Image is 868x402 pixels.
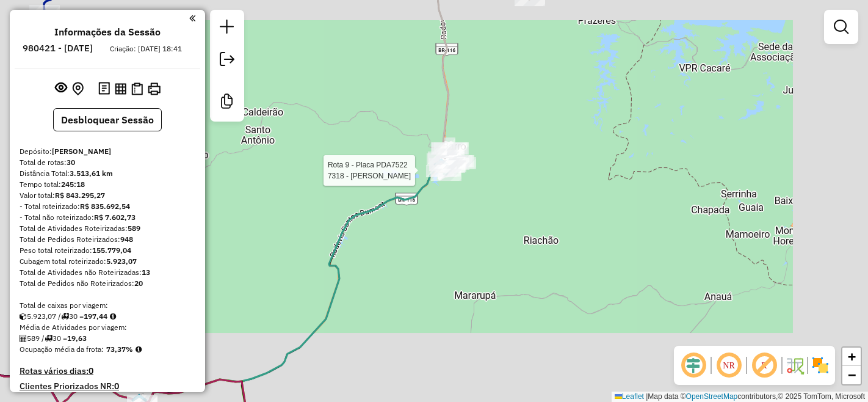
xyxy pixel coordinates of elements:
div: Total de Atividades Roteirizadas: [20,223,195,234]
strong: R$ 7.602,73 [94,213,136,222]
strong: 19,63 [67,334,87,343]
div: 589 / 30 = [20,333,195,344]
a: Clique aqui para minimizar o painel [189,11,195,25]
button: Centralizar mapa no depósito ou ponto de apoio [70,79,86,98]
span: Ocupação média da frota: [20,345,104,354]
span: Ocultar deslocamento [679,351,708,380]
strong: 5.923,07 [106,257,137,266]
i: Total de rotas [61,313,69,320]
a: Zoom out [842,366,861,384]
h4: Informações da Sessão [54,26,161,38]
div: 5.923,07 / 30 = [20,311,195,322]
strong: 30 [67,158,75,167]
a: Exportar sessão [215,47,239,75]
button: Imprimir Rotas [145,80,163,98]
div: Tempo total: [20,179,195,190]
a: OpenStreetMap [686,392,738,401]
h4: Clientes Priorizados NR: [20,381,195,392]
a: Nova sessão e pesquisa [215,15,239,42]
div: - Total não roteirizado: [20,212,195,223]
strong: 73,37% [106,345,133,354]
i: Total de Atividades [20,335,27,342]
em: Média calculada utilizando a maior ocupação (%Peso ou %Cubagem) de cada rota da sessão. Rotas cro... [136,346,142,353]
a: Exibir filtros [829,15,853,39]
div: Distância Total: [20,168,195,179]
img: PA BARRO [433,158,449,174]
strong: [PERSON_NAME] [52,147,111,156]
div: - Total roteirizado: [20,201,195,212]
strong: R$ 843.295,27 [55,191,105,200]
div: Cubagem total roteirizado: [20,256,195,267]
i: Meta Caixas/viagem: 1,00 Diferença: 196,44 [110,313,116,320]
i: Cubagem total roteirizado [20,313,27,320]
button: Exibir sessão original [52,79,70,98]
div: Map data © contributors,© 2025 TomTom, Microsoft [612,392,868,402]
div: Total de Pedidos Roteirizados: [20,234,195,245]
button: Logs desbloquear sessão [96,79,112,98]
span: + [848,349,856,364]
strong: 20 [134,279,143,288]
button: Visualizar Romaneio [129,80,145,98]
div: Total de Atividades não Roteirizadas: [20,267,195,278]
a: Zoom in [842,348,861,366]
div: Valor total: [20,190,195,201]
img: Exibir/Ocultar setores [811,356,830,375]
strong: 13 [142,268,150,277]
strong: R$ 835.692,54 [80,202,130,211]
div: Depósito: [20,146,195,157]
strong: 0 [89,365,93,376]
strong: 197,44 [84,312,107,321]
strong: 948 [120,235,133,244]
strong: 589 [128,224,140,233]
h6: 980421 - [DATE] [23,43,93,54]
a: Leaflet [615,392,644,401]
strong: 245:18 [61,180,85,189]
button: Desbloquear Sessão [53,108,162,131]
div: Peso total roteirizado: [20,245,195,256]
div: Total de caixas por viagem: [20,300,195,311]
div: Total de Pedidos não Roteirizados: [20,278,195,289]
div: Total de rotas: [20,157,195,168]
span: | [646,392,648,401]
i: Total de rotas [45,335,52,342]
a: Criar modelo [215,89,239,117]
div: Média de Atividades por viagem: [20,322,195,333]
strong: 0 [114,381,119,392]
span: − [848,367,856,382]
div: Criação: [DATE] 18:41 [105,43,187,54]
span: Ocultar NR [714,351,743,380]
img: Fluxo de ruas [785,356,805,375]
strong: 155.779,04 [92,246,131,255]
span: Exibir rótulo [750,351,779,380]
button: Visualizar relatório de Roteirização [112,80,129,97]
strong: 3.513,61 km [70,169,113,178]
h4: Rotas vários dias: [20,366,195,376]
